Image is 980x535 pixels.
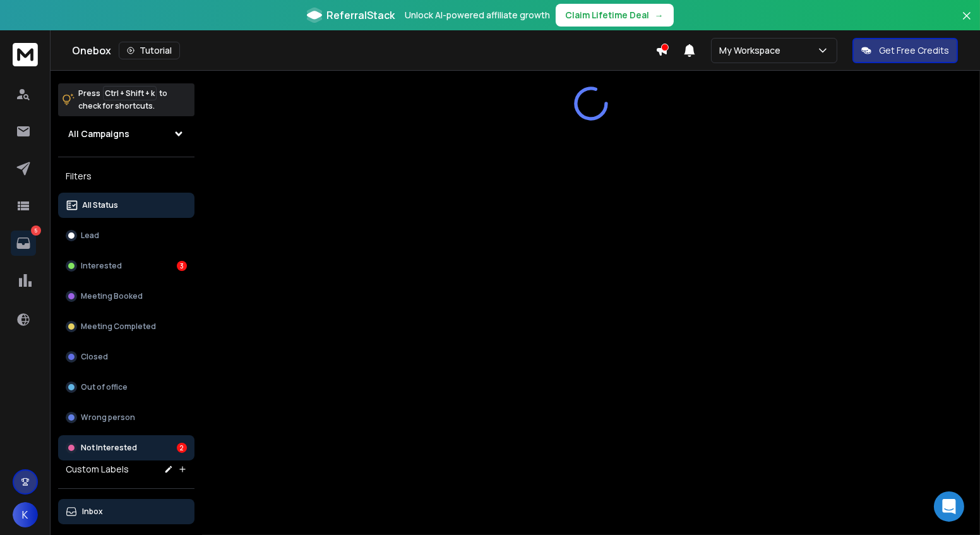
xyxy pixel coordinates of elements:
button: Get Free Credits [852,38,958,63]
div: 3 [177,261,187,271]
a: 5 [11,231,36,256]
p: Not Interested [81,443,137,453]
button: Claim Lifetime Deal→ [556,4,674,27]
button: Interested3 [58,253,194,279]
button: All Campaigns [58,121,194,147]
p: Meeting Booked [81,291,143,301]
h1: All Campaigns [68,128,129,140]
button: Out of office [58,375,194,400]
div: 2 [177,443,187,453]
p: Closed [81,352,108,362]
button: All Status [58,193,194,218]
span: Ctrl + Shift + k [103,86,157,100]
p: Press to check for shortcuts. [78,87,167,112]
div: Open Intercom Messenger [934,491,964,522]
p: Lead [81,231,99,241]
h3: Filters [58,167,194,185]
p: 5 [31,225,41,236]
button: Tutorial [119,42,180,59]
p: Interested [81,261,122,271]
button: Close banner [959,8,975,38]
p: Unlock AI-powered affiliate growth [405,9,551,21]
button: K [13,502,38,527]
button: Inbox [58,499,194,524]
span: ReferralStack [327,8,395,23]
p: All Status [82,200,118,210]
button: Closed [58,344,194,370]
button: Not Interested2 [58,435,194,460]
p: Out of office [81,382,128,392]
button: Lead [58,223,194,248]
p: My Workspace [719,44,786,57]
button: Meeting Booked [58,284,194,309]
p: Get Free Credits [879,44,949,57]
div: Onebox [72,42,655,59]
p: Meeting Completed [81,322,156,332]
p: Inbox [82,507,103,517]
span: → [655,9,664,21]
h3: Custom Labels [66,463,129,476]
button: Meeting Completed [58,314,194,339]
button: Wrong person [58,405,194,430]
p: Wrong person [81,412,135,423]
